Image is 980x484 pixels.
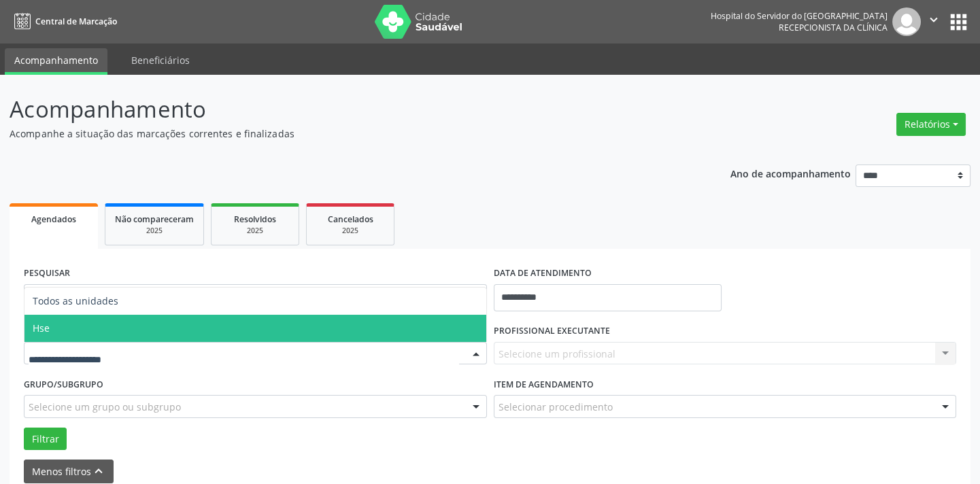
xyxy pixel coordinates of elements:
[31,213,76,225] span: Agendados
[10,126,682,141] p: Acompanhe a situação das marcações correntes e finalizadas
[316,226,384,236] div: 2025
[33,322,50,334] span: Hse
[921,7,947,36] button: 
[115,226,194,236] div: 2025
[896,113,966,136] button: Relatórios
[24,460,114,483] button: Menos filtroskeyboard_arrow_up
[10,10,117,33] a: Central de Marcação
[33,294,118,307] span: Todos as unidades
[234,213,276,225] span: Resolvidos
[494,374,594,395] label: Item de agendamento
[499,400,613,414] span: Selecionar procedimento
[24,374,103,395] label: Grupo/Subgrupo
[5,48,107,75] a: Acompanhamento
[328,213,373,225] span: Cancelados
[91,464,106,479] i: keyboard_arrow_up
[24,428,67,451] button: Filtrar
[122,48,199,72] a: Beneficiários
[779,22,888,33] span: Recepcionista da clínica
[35,16,117,27] span: Central de Marcação
[115,213,194,225] span: Não compareceram
[926,12,941,27] i: 
[711,10,888,22] div: Hospital do Servidor do [GEOGRAPHIC_DATA]
[221,226,289,236] div: 2025
[892,7,921,36] img: img
[730,165,851,181] p: Ano de acompanhamento
[947,10,970,34] button: apps
[10,92,682,126] p: Acompanhamento
[494,321,610,342] label: PROFISSIONAL EXECUTANTE
[24,263,70,284] label: PESQUISAR
[494,263,592,284] label: DATA DE ATENDIMENTO
[29,400,181,414] span: Selecione um grupo ou subgrupo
